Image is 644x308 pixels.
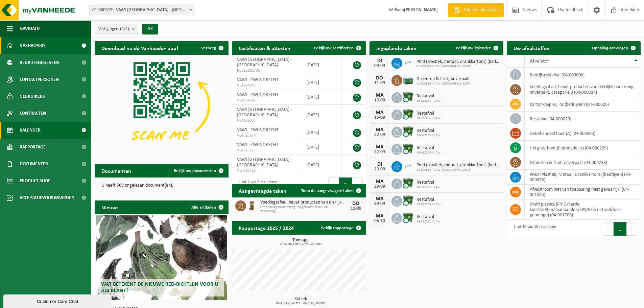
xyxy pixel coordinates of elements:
td: [DATE] [301,155,341,175]
span: 01-600519 - VAWI [GEOGRAPHIC_DATA] [416,168,500,172]
span: 10-812256 - VAWI [416,203,442,207]
span: VAWI [GEOGRAPHIC_DATA] - [GEOGRAPHIC_DATA] [237,157,292,168]
img: LP-SK-00060-HPE-11 [402,57,414,68]
h3: Tonnage [235,238,366,246]
span: 10-812256 - VAWI [416,116,442,120]
td: restafval (04-000029) [525,112,641,126]
span: Bekijk uw documenten [174,169,216,173]
img: Download de VHEPlus App [95,55,229,155]
span: Ophaling aanvragen [592,46,628,50]
div: DI [373,162,386,167]
span: 10-812251 - VAWI [416,99,442,103]
td: [DATE] [301,125,341,140]
span: Contracten [20,105,46,122]
span: VLA615984 [237,133,296,138]
button: 1 [339,177,352,191]
span: 01-600519 - VAWI [GEOGRAPHIC_DATA] [416,82,471,86]
span: VLA615985 [237,148,296,153]
span: VAWI - ZWIJNDRECHT [237,92,279,97]
div: MA [373,144,386,150]
span: Navigatie [20,20,41,37]
strong: [PERSON_NAME] [404,7,438,13]
span: VAWI - ZWIJNDRECHT [237,77,279,82]
div: MA [373,93,386,98]
div: 11-09 [373,81,386,86]
h2: Rapportage 2025 / 2024 [232,221,301,234]
div: 11-09 [349,206,363,211]
td: [DATE] [301,75,341,90]
img: WB-1100-CU [402,143,414,155]
a: Bekijk uw certificaten [309,41,365,55]
span: VAWI - ZWIJNDRECHT [237,127,279,133]
span: Rapportage [20,139,46,156]
span: Restafval [416,128,442,134]
span: Documenten [20,156,48,172]
div: 06-10 [373,219,386,223]
div: 1 tot 10 van 10 resultaten [510,221,556,236]
span: 2024: 96,110 t - 2025: 65,030 t [235,243,366,246]
span: Restafval [416,214,442,220]
div: MA [373,213,386,219]
img: PB-LB-0680-HPE-GN-01 [402,74,414,86]
div: 22-09 [373,133,386,137]
div: DI [373,58,386,64]
p: U heeft 569 ongelezen document(en). [101,183,222,188]
button: Previous [328,177,339,191]
td: onbehandeld hout (A) (04-000200) [525,126,641,141]
div: DO [349,201,363,206]
div: 22-09 [373,150,386,155]
span: Bekijk uw certificaten [314,46,354,50]
span: VAWI [GEOGRAPHIC_DATA] - [GEOGRAPHIC_DATA] [237,107,292,118]
a: Bekijk rapportage [316,221,365,235]
div: MA [373,127,386,133]
span: VLA904042 [237,98,296,103]
span: 01-600519 - VAWI [GEOGRAPHIC_DATA] [416,65,500,69]
span: 10-812251 - VAWI [416,134,442,138]
span: RED25005735 [237,68,296,73]
td: hol glas, bont (huishoudelijk) (04-000209) [525,141,641,155]
div: MA [373,196,386,202]
span: VLA904040 [237,83,296,88]
span: Vestigingen [98,24,129,34]
iframe: chat widget [3,293,113,308]
td: [DATE] [301,140,341,155]
button: Verberg [196,41,228,55]
a: Bekijk uw kalender [451,41,503,55]
h2: Download nu de Vanheede+ app! [95,41,185,54]
span: Bedrijfsgegevens [20,54,59,71]
h2: Nieuws [95,200,125,214]
span: Restafval [416,180,442,185]
span: Acceptatievoorwaarden [20,189,74,206]
img: LP-SK-00060-HPE-11 [402,160,414,172]
button: OK [142,24,158,34]
td: [DATE] [301,105,341,125]
a: Offerte aanvragen [448,3,504,17]
div: 23-09 [373,167,386,172]
span: Bekijk uw kalender [456,46,491,50]
img: WB-1100-CU [402,212,414,223]
a: Toon de aangevraagde taken [296,184,365,197]
span: Contactpersonen [20,71,59,88]
button: 1 [614,222,627,236]
span: Omwisseling op aanvraag - op geplande route (incl. verwerking) [260,205,345,213]
count: (4/4) [120,27,129,31]
img: WB-1100-CU [402,109,414,120]
div: 15-09 [373,98,386,103]
td: voedingsafval, bevat producten van dierlijke oorsprong, onverpakt, categorie 3 (04-000024) [525,82,641,97]
div: 29-09 [373,184,386,189]
span: 01-600519 - VAWI NV - ANTWERPEN [89,5,194,15]
span: 2024: 141,120 m3 - 2025: 86,260 m3 [235,302,366,305]
a: Ophaling aanvragen [587,41,640,55]
td: PMD (Plastiek, Metaal, Drankkartons) (bedrijven) (04-000978) [525,170,641,185]
span: Product Shop [20,172,50,189]
td: [DATE] [301,90,341,105]
span: Restafval [416,111,442,116]
img: WB-1100-CU [402,195,414,206]
img: WB-0140-HPE-BN-01 [246,199,258,211]
span: Restafval [416,145,442,151]
div: 29-09 [373,202,386,206]
a: Alle artikelen [186,200,228,214]
span: Groenten & fruit, onverpakt [416,76,471,82]
span: Restafval [416,197,442,203]
span: Verberg [201,46,216,50]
